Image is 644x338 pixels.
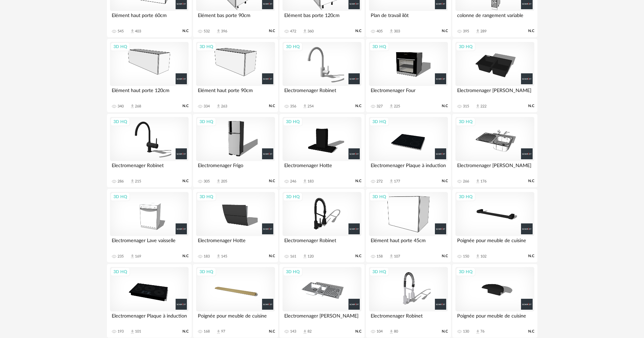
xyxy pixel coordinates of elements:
a: 3D HQ Elément haut porte 120cm 340 Download icon 268 N.C [107,39,192,113]
div: 289 [480,29,487,34]
div: 145 [221,254,227,259]
span: N.C [442,104,448,108]
span: N.C [182,179,189,183]
div: 327 [376,104,383,109]
span: N.C [528,104,534,108]
div: 183 [204,254,210,259]
span: Download icon [216,29,221,34]
div: 340 [118,104,124,109]
a: 3D HQ Electromenager Lave vaisselle 235 Download icon 169 N.C [107,189,192,263]
span: N.C [182,329,189,334]
span: Download icon [216,179,221,184]
div: 472 [290,29,296,34]
div: Electromenager Robinet [283,86,361,100]
a: 3D HQ Poignée pour meuble de cuisine 168 Download icon 97 N.C [193,264,278,338]
span: N.C [442,179,448,183]
span: Download icon [216,104,221,109]
div: Electromenager [PERSON_NAME] [455,86,534,100]
div: Elément bas porte 120cm [283,11,361,25]
div: 3D HQ [456,267,476,276]
div: 3D HQ [110,267,130,276]
span: Download icon [475,104,480,109]
div: Electromenager Robinet [110,161,189,175]
div: 315 [463,104,469,109]
div: 3D HQ [283,42,303,51]
div: 3D HQ [283,267,303,276]
span: N.C [355,254,361,259]
div: 3D HQ [456,42,476,51]
div: 97 [221,329,225,334]
div: 303 [394,29,400,34]
div: 107 [394,254,400,259]
div: 266 [463,179,469,184]
div: Elément haut porte 60cm [110,11,189,25]
span: Download icon [130,179,135,184]
div: 396 [221,29,227,34]
span: N.C [269,29,275,33]
div: 3D HQ [196,267,216,276]
a: 3D HQ Poignée pour meuble de cuisine 150 Download icon 102 N.C [452,189,537,263]
div: 3D HQ [110,42,130,51]
span: Download icon [475,329,480,334]
a: 3D HQ Electromenager Hotte 246 Download icon 183 N.C [279,114,364,188]
span: Download icon [130,104,135,109]
span: Download icon [389,179,394,184]
a: 3D HQ Elément haut porte 90cm 334 Download icon 263 N.C [193,39,278,113]
div: 395 [463,29,469,34]
div: Poignée pour meuble de cuisine [455,236,534,250]
div: 263 [221,104,227,109]
div: 3D HQ [369,267,389,276]
div: Electromenager [PERSON_NAME] [283,311,361,325]
div: 120 [307,254,314,259]
div: Electromenager Robinet [369,311,448,325]
span: N.C [182,29,189,33]
div: 104 [376,329,383,334]
div: 545 [118,29,124,34]
span: N.C [355,104,361,108]
span: Download icon [302,29,307,34]
div: 177 [394,179,400,184]
div: 80 [394,329,398,334]
div: 235 [118,254,124,259]
div: Electromenager Four [369,86,448,100]
div: 158 [376,254,383,259]
a: 3D HQ Electromenager Plaque à induction 193 Download icon 101 N.C [107,264,192,338]
div: 76 [480,329,484,334]
div: 82 [307,329,312,334]
span: N.C [528,29,534,33]
div: Elément bas porte 90cm [196,11,275,25]
span: N.C [528,254,534,259]
div: 272 [376,179,383,184]
div: Electromenager Plaque à induction [369,161,448,175]
div: 403 [135,29,141,34]
a: 3D HQ Electromenager [PERSON_NAME] 143 Download icon 82 N.C [279,264,364,338]
span: N.C [355,179,361,183]
span: N.C [355,29,361,33]
span: N.C [442,254,448,259]
div: Electromenager [PERSON_NAME] [455,161,534,175]
div: 3D HQ [283,192,303,201]
span: Download icon [302,254,307,259]
a: 3D HQ Electromenager Robinet 286 Download icon 215 N.C [107,114,192,188]
a: 3D HQ Elément haut porte 45cm 158 Download icon 107 N.C [366,189,451,263]
div: 3D HQ [110,117,130,126]
span: Download icon [130,254,135,259]
div: 3D HQ [110,192,130,201]
span: N.C [442,29,448,33]
a: 3D HQ Electromenager [PERSON_NAME] 315 Download icon 222 N.C [452,39,537,113]
div: Electromenager Hotte [283,161,361,175]
div: colonne de rangement variable [455,11,534,25]
div: 532 [204,29,210,34]
div: 268 [135,104,141,109]
div: 169 [135,254,141,259]
span: Download icon [302,329,307,334]
div: 3D HQ [283,117,303,126]
div: 193 [118,329,124,334]
span: Download icon [216,254,221,259]
div: 3D HQ [369,117,389,126]
a: 3D HQ Electromenager Robinet 104 Download icon 80 N.C [366,264,451,338]
a: 3D HQ Electromenager Robinet 161 Download icon 120 N.C [279,189,364,263]
a: 3D HQ Electromenager Four 327 Download icon 225 N.C [366,39,451,113]
span: N.C [528,179,534,183]
div: 3D HQ [456,192,476,201]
